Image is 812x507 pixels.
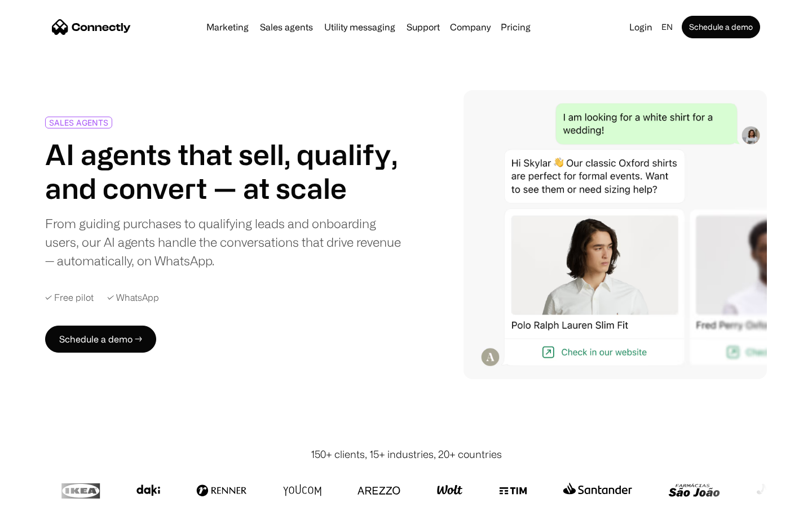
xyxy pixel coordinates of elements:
[496,23,535,32] a: Pricing
[447,19,494,35] div: Company
[23,487,68,503] ul: Language list
[202,23,253,32] a: Marketing
[320,23,400,32] a: Utility messaging
[52,19,131,35] a: home
[45,326,156,353] a: Schedule a demo →
[107,292,159,303] div: ✓ WhatsApp
[657,19,679,35] div: en
[450,19,491,35] div: Company
[45,137,401,205] h1: AI agents that sell, qualify, and convert — at scale
[661,19,673,35] div: en
[682,16,760,38] a: Schedule a demo
[311,447,502,462] div: 150+ clients, 15+ industries, 20+ countries
[255,23,317,32] a: Sales agents
[402,23,444,32] a: Support
[11,486,68,503] aside: Language selected: English
[45,292,94,303] div: ✓ Free pilot
[45,214,401,270] div: From guiding purchases to qualifying leads and onboarding users, our AI agents handle the convers...
[625,19,657,35] a: Login
[49,118,108,127] div: SALES AGENTS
